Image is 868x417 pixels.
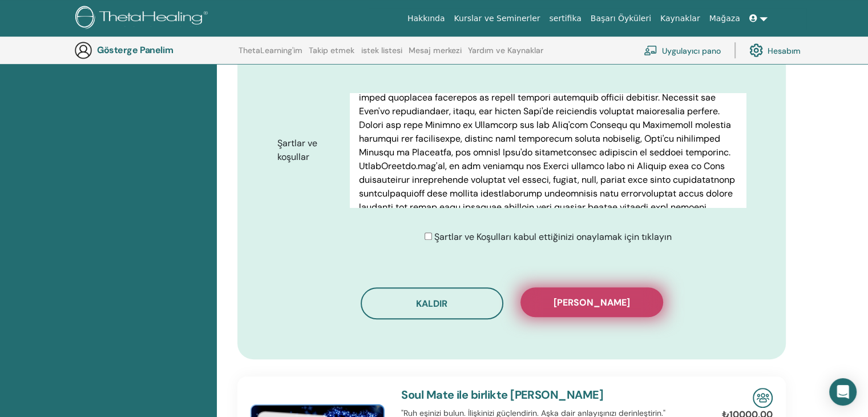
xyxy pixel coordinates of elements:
img: generic-user-icon.jpg [74,41,92,59]
a: Takip etmek [309,46,354,64]
button: [PERSON_NAME] [520,287,663,317]
font: Kurslar ve Seminerler [454,14,540,23]
font: Hakkında [407,14,445,23]
font: Uygulayıcı pano [662,46,721,56]
font: kaldır [416,298,447,310]
font: Gösterge Panelim [97,44,173,56]
a: istek listesi [361,46,402,64]
a: Mağaza [704,8,744,29]
font: Mağaza [709,14,740,23]
a: Kaynaklar [656,8,705,29]
a: Hakkında [403,8,450,29]
img: cog.svg [749,41,763,60]
font: Yardım ve Kaynaklar [468,45,543,55]
img: Yüz Yüze Seminer [753,388,773,408]
a: Uygulayıcı pano [644,38,721,63]
font: Kaynaklar [660,14,700,23]
a: Kurslar ve Seminerler [449,8,544,29]
font: Şartlar ve koşullar [277,137,317,163]
a: ThetaLearning'im [239,46,302,64]
font: Şartlar ve Koşulları kabul ettiğinizi onaylamak için tıklayın [434,231,672,243]
button: kaldır [361,287,503,319]
img: logo.png [75,6,212,31]
font: sertifika [549,14,581,23]
a: Mesaj merkezi [409,46,462,64]
img: chalkboard-teacher.svg [644,45,657,55]
a: Hesabım [749,38,801,63]
a: Başarı Öyküleri [586,8,656,29]
font: Takip etmek [309,45,354,55]
font: Hesabım [768,46,801,56]
font: [PERSON_NAME] [554,296,630,308]
a: Soul Mate ile birlikte [PERSON_NAME] [401,387,603,402]
font: ThetaLearning'im [239,45,302,55]
a: sertifika [544,8,586,29]
a: Yardım ve Kaynaklar [468,46,543,64]
font: istek listesi [361,45,402,55]
font: Başarı Öyküleri [591,14,651,23]
font: Mesaj merkezi [409,45,462,55]
div: Intercom Messenger'ı açın [829,378,857,406]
